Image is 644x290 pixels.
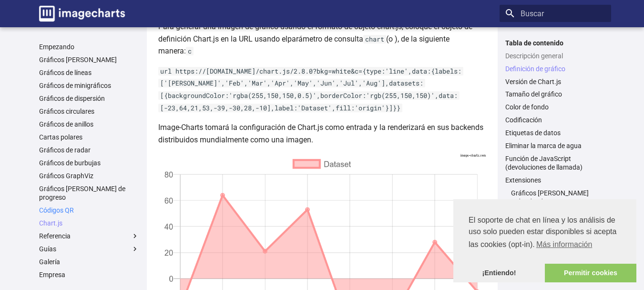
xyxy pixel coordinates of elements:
[39,68,139,77] a: Gráficos de líneas
[39,245,56,253] font: Guías
[500,39,611,258] nav: Tabla de contenido
[505,103,605,111] a: Color de fondo
[511,189,589,205] font: Gráficos [PERSON_NAME] redondeadas
[39,184,139,202] a: Gráficos [PERSON_NAME] de progreso
[39,146,139,154] a: Gráficos de radar
[505,176,605,184] a: Extensiones
[363,35,386,43] code: chart
[39,94,139,103] a: Gráficos de dispersión
[39,56,117,64] font: Gráficos [PERSON_NAME]
[505,39,563,47] font: Tabla de contenido
[505,90,605,98] a: Tamaño del gráfico
[453,199,636,282] div: consentimiento de cookies
[39,172,139,180] a: Gráficos GraphViz
[39,232,71,240] font: Referencia
[505,77,605,86] a: Versión de Chart.js
[505,52,605,60] a: Descripción general
[39,82,111,89] font: Gráficos de minigráficos
[158,22,472,43] font: Para generar una imagen de gráfico usando el formato de objeto chart.js, coloque el objeto de def...
[39,120,93,128] font: Gráficos de anillos
[545,264,636,283] a: permitir cookies
[535,237,594,252] a: Obtenga más información sobre las cookies
[39,95,105,102] font: Gráficos de dispersión
[39,120,139,129] a: Gráficos de anillos
[39,43,139,51] a: Empezando
[39,258,139,266] a: Galería
[39,206,139,215] a: Códigos QR
[39,133,139,141] a: Cartas polares
[505,176,541,184] font: Extensiones
[39,107,139,116] a: Gráficos circulares
[39,6,125,21] img: logo
[39,133,82,141] font: Cartas polares
[39,159,101,167] font: Gráficos de burbujas
[186,47,194,55] code: c
[505,116,605,124] a: Codificación
[505,142,582,150] font: Eliminar la marca de agua
[505,154,605,172] a: Función de JavaScript (devoluciones de llamada)
[564,269,617,277] font: Permitir cookies
[39,185,125,201] font: Gráficos [PERSON_NAME] de progreso
[469,216,616,248] font: El soporte de chat en línea y los análisis de uso solo pueden estar disponibles si acepta las coo...
[505,141,605,150] a: Eliminar la marca de agua
[511,189,605,206] a: Gráficos [PERSON_NAME] redondeadas
[39,270,139,279] a: Empresa
[39,81,139,90] a: Gráficos de minigráficos
[505,116,542,124] font: Codificación
[287,34,363,43] font: parámetro de consulta
[505,189,605,258] nav: Extensiones
[39,69,92,76] font: Gráficos de líneas
[39,43,74,51] font: Empezando
[505,90,562,98] font: Tamaño del gráfico
[39,159,139,167] a: Gráficos de burbujas
[482,269,516,277] font: ¡Entiendo!
[39,219,62,227] font: Chart.js
[158,67,463,112] code: url https://[DOMAIN_NAME]/chart.js/2.8.0?bkg=white&c={type:'line',data:{labels:['[PERSON_NAME]','...
[500,5,611,22] input: Buscar
[39,55,139,64] a: Gráficos [PERSON_NAME]
[505,129,605,137] a: Etiquetas de datos
[39,172,93,180] font: Gráficos GraphViz
[39,146,91,154] font: Gráficos de radar
[505,52,563,60] font: Descripción general
[35,2,129,25] a: Documentación de gráficos de imágenes
[505,65,565,73] font: Definición de gráfico
[453,264,545,283] a: Descartar el mensaje de cookies
[536,240,592,248] font: Más información
[505,155,583,171] font: Función de JavaScript (devoluciones de llamada)
[39,219,139,227] a: Chart.js
[505,103,549,111] font: Color de fondo
[39,206,74,214] font: Códigos QR
[505,64,605,73] a: Definición de gráfico
[39,258,60,266] font: Galería
[505,129,561,137] font: Etiquetas de datos
[505,78,561,86] font: Versión de Chart.js
[39,271,65,279] font: Empresa
[39,107,94,115] font: Gráficos circulares
[158,123,483,144] font: Image-Charts tomará la configuración de Chart.js como entrada y la renderizará en sus backends di...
